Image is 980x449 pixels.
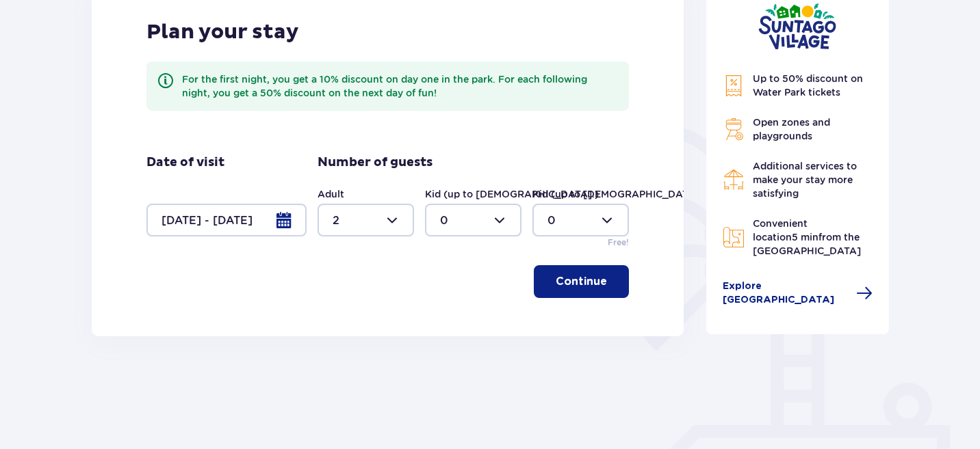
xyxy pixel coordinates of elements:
img: Restaurant Icon [723,169,745,191]
img: Map Icon [723,226,745,248]
p: Plan your stay [146,19,299,45]
label: Adult [318,187,344,201]
p: Free! [608,236,629,249]
button: Continue [534,265,629,298]
span: Open zones and playgrounds [753,117,830,141]
p: Number of guests [318,154,433,171]
span: 5 min [792,232,818,243]
a: Explore [GEOGRAPHIC_DATA] [723,280,873,307]
label: Kid (up to [DEMOGRAPHIC_DATA].) [425,187,599,201]
img: Discount Icon [723,74,745,97]
div: For the first night, you get a 10% discount on day one in the park. For each following night, you... [182,72,618,100]
span: Additional services to make your stay more satisfying [753,161,857,199]
p: Date of visit [146,154,224,171]
img: Grill Icon [723,118,745,140]
span: Explore [GEOGRAPHIC_DATA] [723,280,849,307]
label: Kid (up to [DEMOGRAPHIC_DATA].) [532,187,706,201]
span: Convenient location from the [GEOGRAPHIC_DATA] [753,218,861,256]
p: Continue [556,274,607,289]
span: Up to 50% discount on Water Park tickets [753,73,863,98]
img: Suntago Village [758,3,836,50]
